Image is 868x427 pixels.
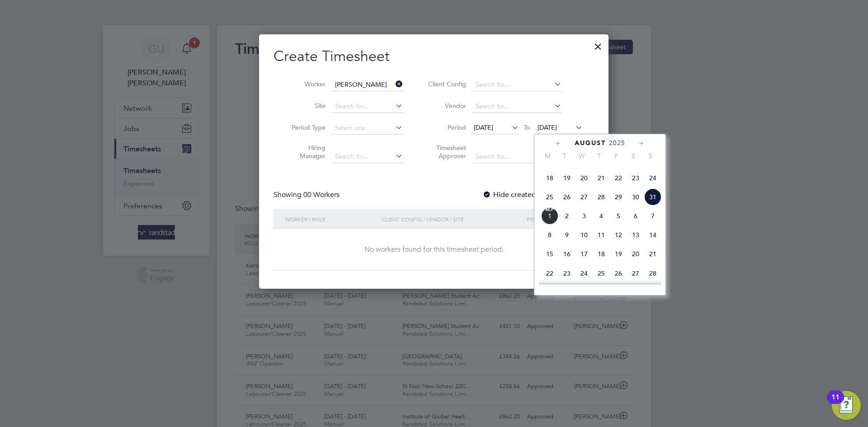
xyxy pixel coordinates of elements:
div: 11 [831,397,840,409]
label: Hide created timesheets [482,190,574,199]
span: 21 [644,245,661,263]
div: No workers found for this timesheet period. [283,245,585,254]
span: To [521,122,533,133]
span: August [575,139,606,147]
span: 2 [558,207,576,225]
div: Period [524,209,585,230]
span: 12 [610,226,627,244]
span: 11 [593,226,610,244]
span: 00 Workers [303,190,340,199]
span: 29 [610,188,627,206]
span: 15 [541,245,558,263]
span: S [625,152,642,160]
span: 22 [610,169,627,187]
span: Sep [541,207,558,212]
span: 4 [593,207,610,225]
span: 6 [627,207,644,225]
label: Worker [285,80,325,88]
span: 22 [541,265,558,282]
span: W [573,152,590,160]
span: 18 [593,245,610,263]
span: 16 [558,245,576,263]
div: Showing [274,190,341,200]
span: 28 [644,265,661,282]
input: Search for... [332,150,403,163]
span: 26 [558,188,576,206]
span: 26 [610,265,627,282]
label: Period [425,123,466,131]
span: 25 [593,265,610,282]
span: 20 [627,245,644,263]
input: Search for... [472,100,561,113]
span: 14 [644,226,661,244]
span: 3 [576,207,593,225]
input: Search for... [332,100,403,113]
span: 27 [576,188,593,206]
span: T [556,152,573,160]
span: F [608,152,625,160]
span: 25 [541,188,558,206]
span: 30 [627,188,644,206]
label: Timesheet Approver [425,144,466,160]
span: 10 [576,226,593,244]
span: [DATE] [474,123,493,131]
span: 27 [627,265,644,282]
span: 17 [576,245,593,263]
span: 1 [541,207,558,225]
span: 5 [610,207,627,225]
button: Open Resource Center, 11 new notifications [832,391,861,420]
span: 18 [541,169,558,187]
span: T [590,152,608,160]
input: Search for... [472,79,561,91]
div: Worker / Role [283,209,379,230]
input: Search for... [472,150,561,163]
span: 7 [644,207,661,225]
input: Search for... [332,79,403,91]
label: Period Type [285,123,325,131]
input: Select one [332,122,403,135]
span: 9 [558,226,576,244]
span: 23 [558,265,576,282]
span: 31 [644,188,661,206]
span: 19 [558,169,576,187]
span: M [539,152,556,160]
span: 20 [576,169,593,187]
span: [DATE] [538,123,557,131]
span: 19 [610,245,627,263]
span: 13 [627,226,644,244]
h2: Create Timesheet [274,47,594,66]
span: 23 [627,169,644,187]
span: 28 [593,188,610,206]
label: Site [285,102,325,110]
span: 8 [541,226,558,244]
span: 2025 [609,139,625,147]
label: Client Config [425,80,466,88]
span: 24 [644,169,661,187]
span: S [642,152,659,160]
span: 24 [576,265,593,282]
label: Hiring Manager [285,144,325,160]
label: Vendor [425,102,466,110]
div: Client Config / Vendor / Site [379,209,524,230]
span: 21 [593,169,610,187]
